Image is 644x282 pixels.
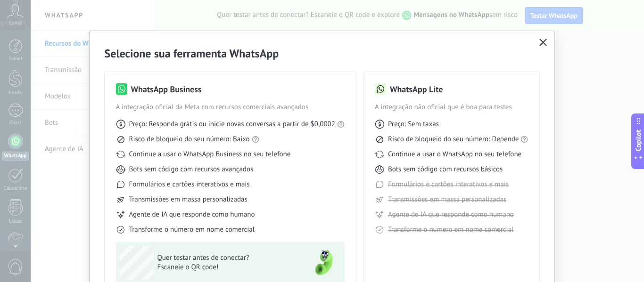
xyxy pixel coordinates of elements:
[307,246,341,280] img: green-phone.png
[388,120,439,129] span: Preço: Sem taxas
[129,225,255,234] span: Transforme o número em nome comercial
[375,103,528,112] span: A integração não oficial que é boa para testes
[388,195,506,204] span: Transmissões em massa personalizadas
[129,120,335,129] span: Preço: Responda grátis ou inicie novas conversas a partir de $0,0002
[105,46,540,61] h2: Selecione sua ferramenta WhatsApp
[116,103,345,112] span: A integração oficial da Meta com recursos comerciais avançados
[388,165,503,174] span: Bots sem código com recursos básicos
[388,210,514,219] span: Agente de IA que responde como humano
[157,263,295,272] span: Escaneie o QR code!
[129,210,255,219] span: Agente de IA que responde como humano
[129,195,248,204] span: Transmissões em massa personalizadas
[390,83,443,95] h3: WhatsApp Lite
[388,150,521,159] span: Continue a usar o WhatsApp no seu telefone
[388,180,509,189] span: Formulários e cartões interativos e mais
[388,135,519,144] span: Risco de bloqueio do seu número: Depende
[129,150,291,159] span: Continue a usar o WhatsApp Business no seu telefone
[634,129,643,151] span: Copilot
[129,135,250,144] span: Risco de bloqueio do seu número: Baixo
[131,83,202,95] h3: WhatsApp Business
[157,253,295,263] span: Quer testar antes de conectar?
[129,165,254,174] span: Bots sem código com recursos avançados
[388,225,513,234] span: Transforme o número em nome comercial
[129,180,250,189] span: Formulários e cartões interativos e mais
